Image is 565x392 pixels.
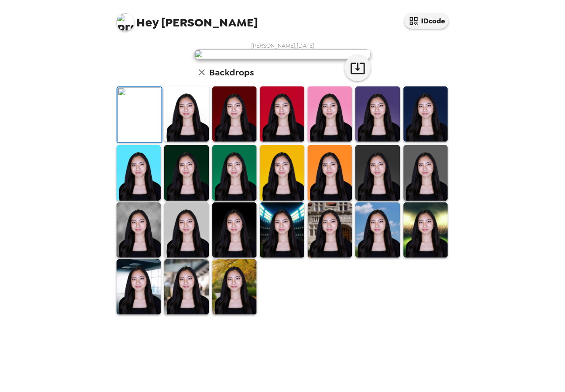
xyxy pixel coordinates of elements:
[404,13,448,29] button: IDcode
[209,65,254,79] h6: Backdrops
[251,42,314,49] span: [PERSON_NAME] , [DATE]
[136,15,158,30] span: Hey
[117,9,258,29] span: [PERSON_NAME]
[194,49,371,59] img: user
[117,87,162,142] img: Original
[117,13,134,31] img: profile pic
